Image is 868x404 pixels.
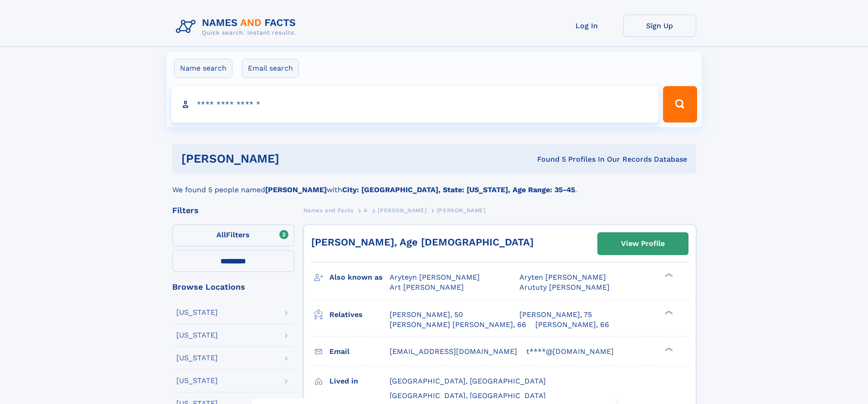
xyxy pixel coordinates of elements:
[437,207,486,214] span: [PERSON_NAME]
[329,344,390,359] h3: Email
[663,86,697,123] button: Search Button
[342,185,575,194] b: City: [GEOGRAPHIC_DATA], State: [US_STATE], Age Range: 35-45
[519,310,592,320] a: [PERSON_NAME], 75
[623,15,696,37] a: Sign Up
[303,205,354,216] a: Names and Facts
[390,310,463,320] a: [PERSON_NAME], 50
[408,154,687,164] div: Found 5 Profiles In Our Records Database
[378,205,426,216] a: [PERSON_NAME]
[663,346,673,352] div: ❯
[364,205,368,216] a: A
[519,283,610,291] span: Arututy [PERSON_NAME]
[329,270,390,285] h3: Also known as
[535,320,609,330] a: [PERSON_NAME], 66
[550,15,623,37] a: Log In
[519,273,606,281] span: Aryten [PERSON_NAME]
[598,233,688,255] a: View Profile
[390,320,526,330] a: [PERSON_NAME] [PERSON_NAME], 66
[181,153,408,164] h1: [PERSON_NAME]
[172,283,294,291] div: Browse Locations
[390,283,464,291] span: Art [PERSON_NAME]
[265,185,327,194] b: [PERSON_NAME]
[176,377,218,384] div: [US_STATE]
[172,206,294,215] div: Filters
[176,332,218,339] div: [US_STATE]
[174,59,232,78] label: Name search
[172,225,294,246] label: Filters
[242,59,299,78] label: Email search
[311,236,534,248] a: [PERSON_NAME], Age [DEMOGRAPHIC_DATA]
[329,307,390,322] h3: Relatives
[216,230,226,239] span: All
[172,15,303,39] img: Logo Names and Facts
[390,273,480,281] span: Aryteyn [PERSON_NAME]
[663,309,673,315] div: ❯
[390,347,517,356] span: [EMAIL_ADDRESS][DOMAIN_NAME]
[364,207,368,214] span: A
[390,377,546,385] span: [GEOGRAPHIC_DATA], [GEOGRAPHIC_DATA]
[663,272,673,278] div: ❯
[176,354,218,362] div: [US_STATE]
[621,233,665,254] div: View Profile
[390,391,546,400] span: [GEOGRAPHIC_DATA], [GEOGRAPHIC_DATA]
[378,207,426,214] span: [PERSON_NAME]
[171,86,659,123] input: search input
[329,373,390,389] h3: Lived in
[176,309,218,316] div: [US_STATE]
[172,174,696,195] div: We found 5 people named with .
